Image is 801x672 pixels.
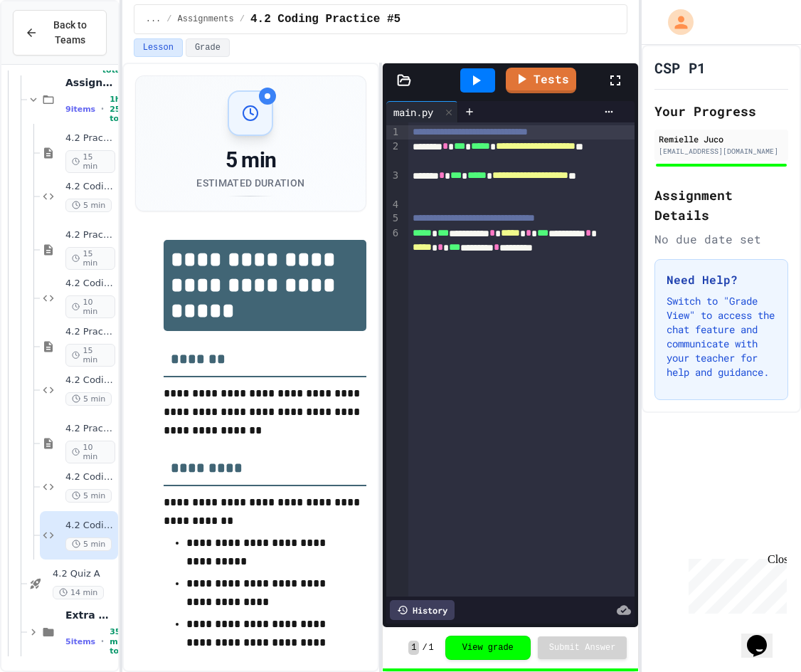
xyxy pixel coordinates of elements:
span: 4.2 Coding Practice #2 [65,278,115,290]
span: 4.2 Coding Practice #1 [65,181,115,193]
span: / [166,14,171,25]
span: 15 min [65,150,115,173]
h2: Your Progress [654,101,788,121]
span: 4.2 Practice #3 [65,326,115,338]
span: 4.2 Coding Practice #5 [65,520,115,532]
div: 5 min [196,147,304,173]
h3: Need Help? [667,271,776,288]
div: main.py [386,105,440,120]
span: 1h 25m total [110,95,130,123]
span: 4.2 Coding Practice #4 [65,471,115,483]
span: / [422,642,427,653]
button: View grade [445,636,531,660]
div: History [390,600,455,620]
span: 4.2 Practice #4 [65,423,115,435]
span: 10 min [65,441,115,463]
h1: CSP P1 [654,58,706,78]
div: Chat with us now!Close [6,6,98,90]
span: 4.2 Practice #1 [65,132,115,145]
span: 35 min total [110,627,130,656]
div: 4 [386,198,400,212]
span: 4.2 Coding Practice #5 [250,11,400,28]
div: 1 [386,125,400,140]
span: 14 min [53,586,104,599]
span: Submit Answer [549,642,616,653]
span: 4.2 Quiz A [53,568,115,580]
iframe: chat widget [741,615,787,658]
span: 5 items [65,637,95,646]
span: 5 min [65,392,112,406]
span: • [101,636,104,647]
div: [EMAIL_ADDRESS][DOMAIN_NAME] [659,146,784,157]
span: ... [146,14,161,25]
span: 5 min [65,489,112,503]
span: 10 min [65,295,115,318]
div: 6 [386,226,400,270]
span: 15 min [65,247,115,270]
span: Assignments [178,14,234,25]
div: 3 [386,169,400,198]
p: Switch to "Grade View" to access the chat feature and communicate with your teacher for help and ... [667,294,776,379]
iframe: chat widget [683,553,787,614]
button: Lesson [134,38,183,57]
span: 1 [429,642,434,653]
span: 15 min [65,344,115,367]
div: My Account [653,6,697,38]
a: Tests [506,68,576,93]
span: Assignments [65,76,115,89]
span: / [240,14,245,25]
span: Extra Help [65,609,115,621]
div: Estimated Duration [196,176,304,190]
span: 1 [408,641,419,655]
button: Grade [186,38,230,57]
div: 5 [386,211,400,226]
div: Remielle Juco [659,132,784,145]
button: Submit Answer [538,636,627,659]
h2: Assignment Details [654,185,788,225]
span: 5 min [65,199,112,212]
span: 9 items [65,105,95,114]
div: main.py [386,101,458,122]
div: No due date set [654,231,788,248]
span: 4.2 Coding Practice #3 [65,374,115,387]
span: 5 min [65,537,112,551]
div: 2 [386,140,400,169]
span: Back to Teams [46,18,95,48]
span: • [101,103,104,115]
button: Back to Teams [13,10,107,56]
span: 4.2 Practice #2 [65,229,115,241]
